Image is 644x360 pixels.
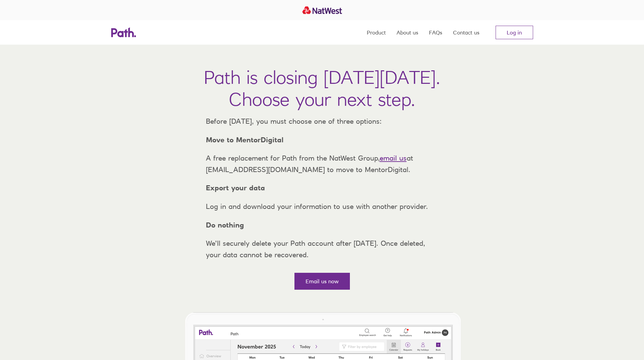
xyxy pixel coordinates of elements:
[397,20,418,45] a: About us
[294,273,350,290] a: Email us now
[496,26,533,39] a: Log in
[204,66,440,110] h1: Path is closing [DATE][DATE]. Choose your next step.
[200,152,444,175] p: A free replacement for Path from the NatWest Group, at [EMAIL_ADDRESS][DOMAIN_NAME] to move to Me...
[206,136,284,144] strong: Move to MentorDigital
[367,20,386,45] a: Product
[200,238,444,260] p: We’ll securely delete your Path account after [DATE]. Once deleted, your data cannot be recovered.
[206,221,244,229] strong: Do nothing
[453,20,479,45] a: Contact us
[380,154,407,162] a: email us
[200,116,444,127] p: Before [DATE], you must choose one of three options:
[200,201,444,212] p: Log in and download your information to use with another provider.
[206,184,265,192] strong: Export your data
[429,20,442,45] a: FAQs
